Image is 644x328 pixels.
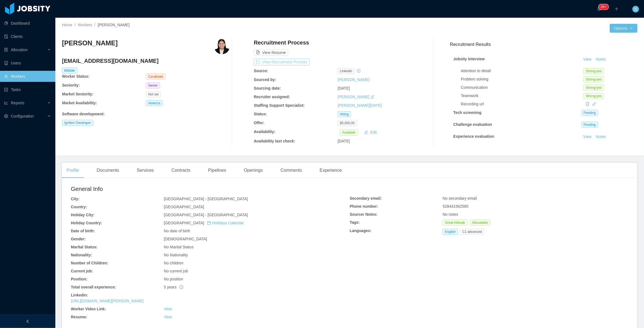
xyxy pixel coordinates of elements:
a: [URL][DOMAIN_NAME][PERSON_NAME] [71,299,144,303]
button: icon: file-textView Resume [254,49,288,56]
strong: Experience evaluation [453,134,494,139]
span: Candidate [146,74,165,80]
span: Not set [146,91,161,97]
a: [PERSON_NAME][DATE] [338,103,382,108]
span: [DATE] [338,86,350,90]
i: icon: plus [615,7,619,11]
span: 528441562565 [443,204,468,209]
i: icon: line-chart [4,101,8,105]
img: 25374f8c-ba35-46d1-825c-359dde9afc37_68d45e2fd7c52-400w.png [214,39,230,54]
b: Worker Status: [62,74,89,79]
b: Software development : [62,112,105,116]
b: Market Availability: [62,101,97,105]
sup: 1208 [599,4,609,10]
strong: Challenge evaluation [453,122,492,127]
b: Linkedin: [71,293,88,297]
span: Configuration [11,114,34,118]
span: [GEOGRAPHIC_DATA] - [GEOGRAPHIC_DATA] [164,197,248,201]
b: Sourcer Notes: [350,212,377,217]
span: Allocation [11,48,28,52]
b: Position: [71,277,87,281]
span: No current job [164,269,188,273]
a: icon: userWorkers [4,71,51,82]
span: 5 years [164,285,183,289]
b: Resume: [71,315,87,319]
span: Strong-yes [583,93,604,99]
span: No date of birth [164,229,190,233]
strong: Tech screening [453,110,482,115]
span: [DEMOGRAPHIC_DATA] [164,237,207,241]
i: icon: solution [4,48,8,52]
span: / [74,23,76,27]
span: No secondary email [443,196,477,201]
span: info-circle [179,285,183,289]
div: Documents [92,163,123,178]
button: icon: editEdit [362,129,379,136]
span: Reports [11,101,24,105]
i: icon: link [592,102,596,106]
b: Market Seniority: [62,92,94,96]
span: Great Attitude [443,220,467,226]
span: Strong-yes [583,76,604,82]
div: Profile [62,163,83,178]
i: icon: history [357,69,361,73]
a: icon: profileTasks [4,84,51,95]
span: No Nationality [164,253,188,257]
a: View [164,315,172,319]
div: Pipelines [204,163,231,178]
b: Number of Children: [71,261,108,265]
span: No position [164,277,183,281]
b: Phone number: [350,204,378,209]
b: Holiday City: [71,213,95,217]
span: / [94,23,95,27]
span: America [146,100,162,106]
a: View [164,307,172,311]
a: icon: robotUsers [4,58,51,69]
b: Total overall experience: [71,285,116,289]
div: Services [132,163,158,178]
div: Openings [239,163,267,178]
b: Sourced by: [254,77,276,82]
span: C1 advanced [460,229,484,235]
a: Home [62,23,72,27]
b: Availability: [254,129,275,134]
button: Notes [594,56,608,63]
a: icon: calendarHolidays Calendar [207,221,244,225]
b: Availability last check: [254,139,295,143]
b: Gender: [71,237,86,241]
span: Senior [146,82,160,88]
span: No notes [443,212,458,217]
b: Tags: [350,220,360,225]
h3: [PERSON_NAME] [62,39,118,48]
a: icon: exportView Recruitment Process [254,60,310,64]
a: [PERSON_NAME] [338,77,369,82]
h2: General Info [71,184,350,193]
b: Staffing Support Specialist: [254,103,305,108]
div: Recording url [461,101,583,107]
a: icon: file-textView Resume [254,50,288,55]
b: Worker Video Link: [71,307,106,311]
span: linkedin [338,68,355,74]
span: Pending [581,122,598,128]
i: icon: setting [4,114,8,118]
span: [GEOGRAPHIC_DATA] [164,205,204,209]
b: Source: [254,69,268,73]
div: Teamwork [461,93,583,99]
span: Ignition Developer [62,120,93,126]
i: icon: bell [597,7,601,11]
b: Current job: [71,269,93,273]
div: Contracts [167,163,195,178]
span: No Marital Status [164,245,193,249]
b: Date of birth: [71,229,95,233]
strong: Jobsity interview [453,57,485,61]
a: icon: pie-chartDashboard [4,18,51,29]
b: Status: [254,112,267,116]
a: View [581,57,594,61]
a: Workers [78,23,92,27]
span: Pending [581,110,598,116]
b: Languages: [350,228,372,233]
span: Strong-yes [583,85,604,91]
div: Communication [461,85,583,90]
b: Sourcing date: [254,86,281,90]
span: Billable [62,67,77,74]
